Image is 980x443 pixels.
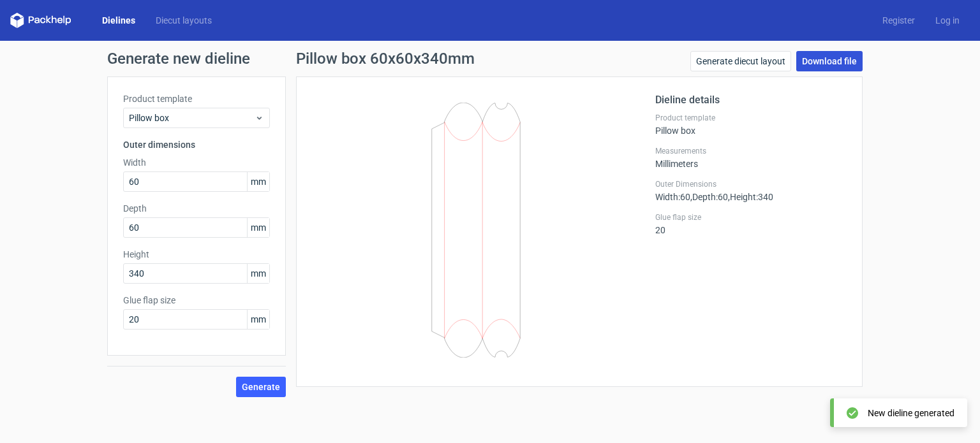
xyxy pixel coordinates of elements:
span: Width : 60 [655,192,690,202]
a: Dielines [92,14,145,27]
h3: Outer dimensions [123,138,270,151]
span: Generate [242,382,280,391]
label: Product template [655,113,847,123]
label: Height [123,248,270,261]
span: mm [247,310,269,329]
a: Log in [925,14,970,27]
label: Measurements [655,146,847,156]
label: Product template [123,92,270,105]
span: , Height : 340 [728,192,773,202]
label: Width [123,156,270,169]
div: 20 [655,212,847,235]
a: Generate diecut layout [690,51,791,71]
span: mm [247,218,269,237]
div: Pillow box [655,113,847,136]
div: Millimeters [655,146,847,169]
div: New dieline generated [868,407,954,419]
span: mm [247,172,269,191]
span: mm [247,264,269,283]
label: Glue flap size [655,212,847,222]
a: Diecut layouts [145,14,222,27]
button: Generate [236,377,286,397]
h1: Pillow box 60x60x340mm [296,51,475,66]
span: Pillow box [129,112,255,124]
a: Download file [796,51,863,71]
span: , Depth : 60 [690,192,728,202]
h1: Generate new dieline [107,51,873,66]
a: Register [872,14,925,27]
label: Glue flap size [123,294,270,307]
label: Depth [123,202,270,215]
h2: Dieline details [655,92,847,108]
label: Outer Dimensions [655,179,847,189]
